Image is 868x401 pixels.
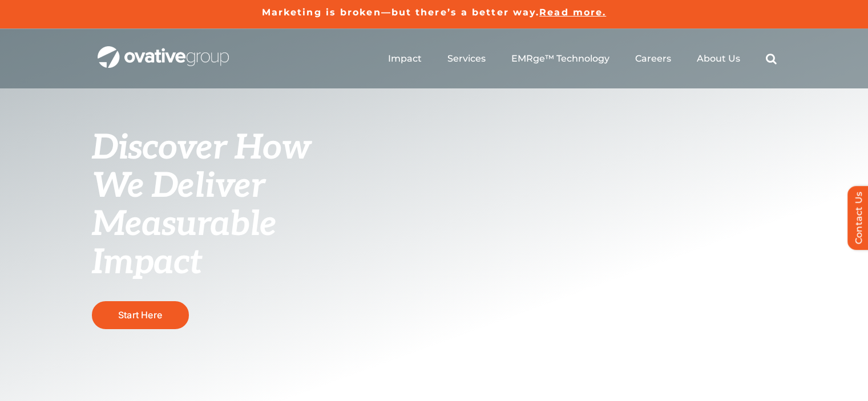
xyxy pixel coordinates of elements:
[766,53,777,64] a: Search
[447,53,486,64] a: Services
[635,53,671,64] a: Careers
[92,301,189,329] a: Start Here
[118,309,162,321] span: Start Here
[98,45,229,56] a: OG_Full_horizontal_WHT
[697,53,740,64] a: About Us
[262,7,540,18] a: Marketing is broken—but there’s a better way.
[388,40,777,77] nav: Menu
[511,53,609,64] a: EMRge™ Technology
[92,128,311,169] span: Discover How
[388,53,422,64] a: Impact
[92,166,277,283] span: We Deliver Measurable Impact
[539,7,606,18] a: Read more.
